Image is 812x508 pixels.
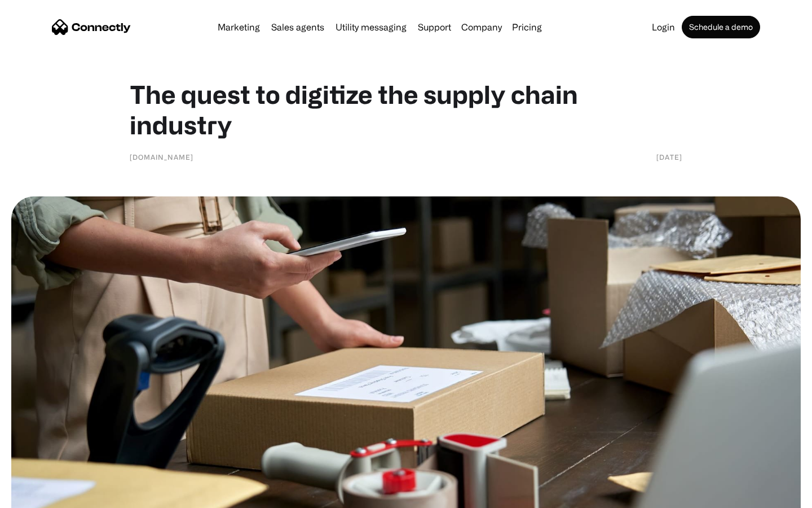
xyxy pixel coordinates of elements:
[130,79,682,140] h1: The quest to digitize the supply chain industry
[331,23,411,32] a: Utility messaging
[267,23,329,32] a: Sales agents
[682,16,760,38] a: Schedule a demo
[461,19,502,35] div: Company
[23,488,68,504] ul: Language list
[213,23,264,32] a: Marketing
[647,23,679,32] a: Login
[656,151,682,163] div: [DATE]
[507,23,546,32] a: Pricing
[130,151,193,163] div: [DOMAIN_NAME]
[11,488,68,504] aside: Language selected: English
[413,23,456,32] a: Support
